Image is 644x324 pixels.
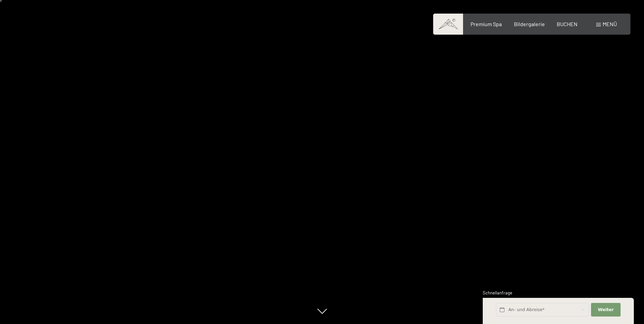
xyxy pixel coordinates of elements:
a: Premium Spa [471,21,502,27]
a: Bildergalerie [514,21,545,27]
a: BUCHEN [557,21,577,27]
span: Menü [603,21,617,27]
span: Weiter [598,307,614,313]
span: Schnellanfrage [483,290,512,295]
button: Weiter [591,303,620,317]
